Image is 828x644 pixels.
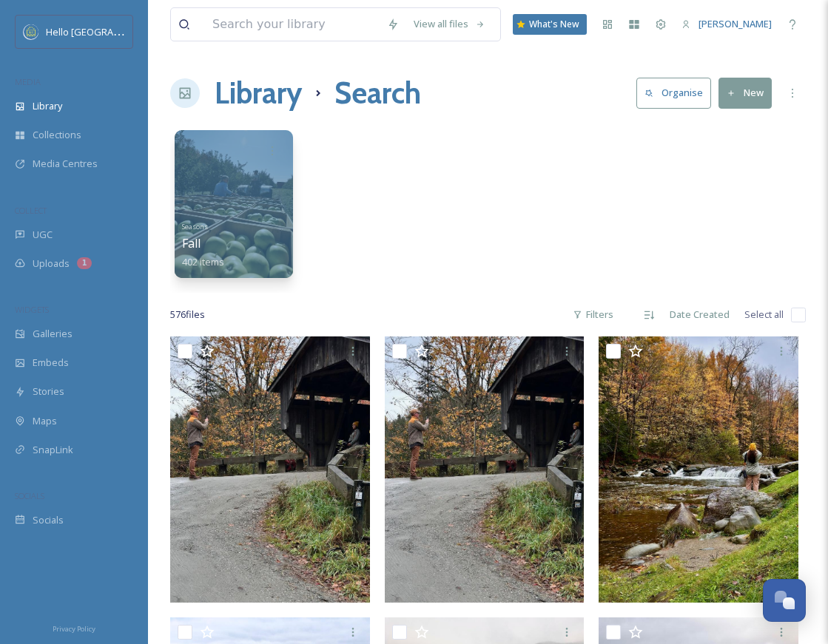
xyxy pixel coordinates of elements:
a: Privacy Policy [53,619,95,637]
button: Organise [636,78,711,108]
span: 576 file s [170,308,205,322]
span: Collections [33,128,81,142]
a: What's New [513,14,587,35]
span: Uploads [33,257,70,271]
span: Socials [33,513,64,527]
a: Organise [636,78,718,108]
button: Open Chat [763,579,806,622]
img: images.png [24,24,38,39]
img: IMG_0841.JPG [170,336,370,603]
span: UGC [33,228,53,242]
span: SOCIALS [15,490,44,501]
img: IMG_0811.JPG [599,336,798,603]
a: View all files [406,10,493,38]
input: Search your library [205,8,380,41]
div: Filters [565,300,621,329]
span: MEDIA [15,76,41,87]
span: Library [33,99,62,113]
span: WIDGETS [15,304,49,315]
span: Fall [182,235,201,251]
div: Date Created [662,300,737,329]
span: COLLECT [15,205,47,216]
span: Galleries [33,327,73,341]
span: [PERSON_NAME] [699,17,772,30]
span: Seasons [182,222,208,231]
span: SnapLink [33,443,73,457]
span: Stories [33,384,64,399]
span: Embeds [33,356,69,370]
img: IMG_0840.JPG [385,336,585,603]
a: [PERSON_NAME] [674,10,779,38]
span: Select all [744,308,784,322]
span: 402 items [182,255,224,268]
span: Media Centres [33,157,98,171]
span: Maps [33,414,57,428]
a: SeasonsFall402 items [182,218,224,268]
span: Privacy Policy [53,624,95,634]
span: Hello [GEOGRAPHIC_DATA] [46,24,165,38]
button: New [718,78,772,108]
h1: Search [334,71,421,115]
div: 1 [77,257,92,269]
a: Library [215,71,302,115]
